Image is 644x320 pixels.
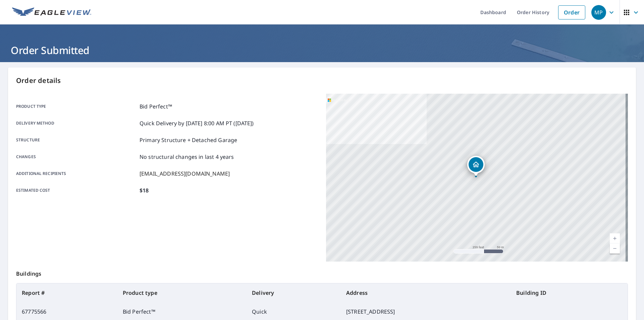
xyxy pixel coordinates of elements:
th: Delivery [247,283,341,302]
p: Estimated cost [16,186,137,194]
img: EV Logo [12,7,91,17]
th: Building ID [511,283,628,302]
p: Bid Perfect™ [140,102,172,110]
th: Address [341,283,511,302]
p: Delivery method [16,119,137,127]
p: Order details [16,76,628,86]
p: No structural changes in last 4 years [140,153,234,161]
p: Primary Structure + Detached Garage [140,136,237,144]
p: Quick Delivery by [DATE] 8:00 AM PT ([DATE]) [140,119,254,127]
a: Current Level 17, Zoom In [610,233,620,243]
p: $18 [140,186,149,194]
p: Additional recipients [16,170,137,178]
th: Report # [16,283,117,302]
p: [EMAIL_ADDRESS][DOMAIN_NAME] [140,170,230,178]
p: Changes [16,153,137,161]
p: Buildings [16,262,628,283]
th: Product type [117,283,247,302]
p: Product type [16,102,137,110]
a: Current Level 17, Zoom Out [610,243,620,254]
a: Order [558,5,585,19]
div: MP [591,5,606,20]
div: Dropped pin, building 1, Residential property, 6385 30th Ave Remus, MI 49340 [467,156,485,177]
h1: Order Submitted [8,43,636,57]
p: Structure [16,136,137,144]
